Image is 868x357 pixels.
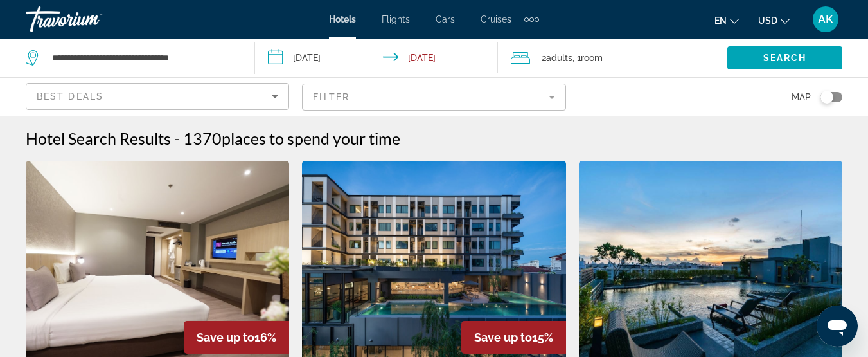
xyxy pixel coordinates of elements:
button: Extra navigation items [524,9,539,30]
a: Travorium [26,3,154,36]
span: Save up to [197,331,254,344]
a: Hotels [329,14,356,24]
button: Travelers: 2 adults, 0 children [498,39,727,77]
span: Save up to [474,331,532,344]
span: AK [818,13,833,26]
button: Check-in date: Oct 3, 2025 Check-out date: Oct 5, 2025 [255,39,497,77]
span: Room [581,53,603,63]
button: Toggle map [811,91,842,103]
a: Cars [436,14,455,24]
span: 2 [542,49,572,67]
mat-select: Sort by [37,89,278,104]
a: Flights [382,14,410,24]
iframe: Кнопка запуска окна обмена сообщениями [817,306,858,347]
a: Cruises [481,14,511,24]
button: User Menu [809,6,842,33]
span: places to spend your time [222,129,400,148]
button: Search [727,46,842,69]
h2: 1370 [183,129,400,148]
div: 15% [461,321,566,354]
span: Search [763,53,807,63]
span: en [714,15,727,26]
h1: Hotel Search Results [26,129,171,148]
button: Change currency [758,11,790,30]
span: Map [792,88,811,106]
button: Filter [302,83,565,111]
span: USD [758,15,777,26]
span: , 1 [572,49,603,67]
span: Adults [546,53,572,63]
div: 16% [184,321,289,354]
span: Best Deals [37,91,103,102]
button: Change language [714,11,739,30]
span: - [174,129,180,148]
